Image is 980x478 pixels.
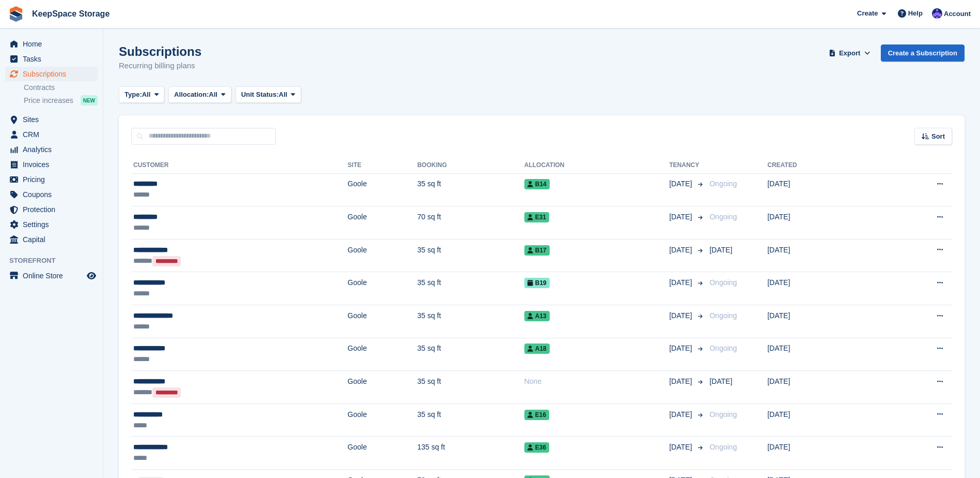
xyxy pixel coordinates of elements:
[417,173,524,206] td: 35 sq ft
[23,142,85,157] span: Analytics
[857,8,878,19] span: Create
[709,311,737,320] span: Ongoing
[119,44,201,58] h1: Subscriptions
[881,44,965,62] a: Create a Subscription
[417,239,524,272] td: 35 sq ft
[348,206,417,240] td: Goole
[767,371,874,404] td: [DATE]
[23,37,85,51] span: Home
[839,48,860,58] span: Export
[174,89,209,100] span: Allocation:
[417,371,524,404] td: 35 sq ft
[348,272,417,305] td: Goole
[5,172,98,187] a: menu
[5,268,98,283] a: menu
[236,86,301,103] button: Unit Status: All
[241,89,279,100] span: Unit Status:
[23,127,85,142] span: CRM
[5,202,98,217] a: menu
[5,157,98,172] a: menu
[348,371,417,404] td: Goole
[524,245,550,256] span: B17
[24,95,98,106] a: Price increases NEW
[524,179,550,189] span: B14
[279,89,288,100] span: All
[142,89,151,100] span: All
[524,343,550,354] span: A18
[524,157,670,174] th: Allocation
[28,5,114,22] a: KeepSpace Storage
[348,305,417,338] td: Goole
[85,270,98,282] a: Preview store
[669,376,694,387] span: [DATE]
[5,127,98,142] a: menu
[81,95,98,106] div: NEW
[417,157,524,174] th: Booking
[767,272,874,305] td: [DATE]
[23,268,85,283] span: Online Store
[209,89,217,100] span: All
[524,442,549,453] span: E36
[767,157,874,174] th: Created
[24,96,73,106] span: Price increases
[125,89,142,100] span: Type:
[709,443,737,451] span: Ongoing
[669,157,705,174] th: Tenancy
[348,338,417,371] td: Goole
[767,338,874,371] td: [DATE]
[524,311,550,321] span: A13
[417,272,524,305] td: 35 sq ft
[709,344,737,352] span: Ongoing
[944,9,971,19] span: Account
[669,277,694,288] span: [DATE]
[5,67,98,81] a: menu
[348,157,417,174] th: Site
[119,86,164,103] button: Type: All
[348,437,417,470] td: Goole
[23,217,85,232] span: Settings
[5,142,98,157] a: menu
[5,232,98,247] a: menu
[417,437,524,470] td: 135 sq ft
[417,206,524,240] td: 70 sq ft
[23,52,85,66] span: Tasks
[23,232,85,247] span: Capital
[168,86,231,103] button: Allocation: All
[348,404,417,437] td: Goole
[23,187,85,202] span: Coupons
[8,6,24,22] img: stora-icon-8386f47178a22dfd0bd8f6a31ec36ba5ce8667c1dd55bd0f319d3a0aa187defe.svg
[827,44,873,62] button: Export
[932,8,942,19] img: Chloe Clark
[709,278,737,287] span: Ongoing
[669,245,694,256] span: [DATE]
[709,246,732,254] span: [DATE]
[524,212,549,222] span: E31
[9,256,103,266] span: Storefront
[669,212,694,222] span: [DATE]
[767,305,874,338] td: [DATE]
[931,131,945,142] span: Sort
[767,239,874,272] td: [DATE]
[669,409,694,420] span: [DATE]
[767,206,874,240] td: [DATE]
[5,217,98,232] a: menu
[524,376,670,387] div: None
[669,343,694,354] span: [DATE]
[417,404,524,437] td: 35 sq ft
[669,178,694,189] span: [DATE]
[669,310,694,321] span: [DATE]
[23,202,85,217] span: Protection
[5,112,98,127] a: menu
[5,187,98,202] a: menu
[24,83,98,93] a: Contracts
[767,437,874,470] td: [DATE]
[524,410,549,420] span: E16
[23,157,85,172] span: Invoices
[417,338,524,371] td: 35 sq ft
[524,278,550,288] span: B19
[767,404,874,437] td: [DATE]
[23,67,85,81] span: Subscriptions
[5,37,98,51] a: menu
[417,305,524,338] td: 35 sq ft
[709,180,737,188] span: Ongoing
